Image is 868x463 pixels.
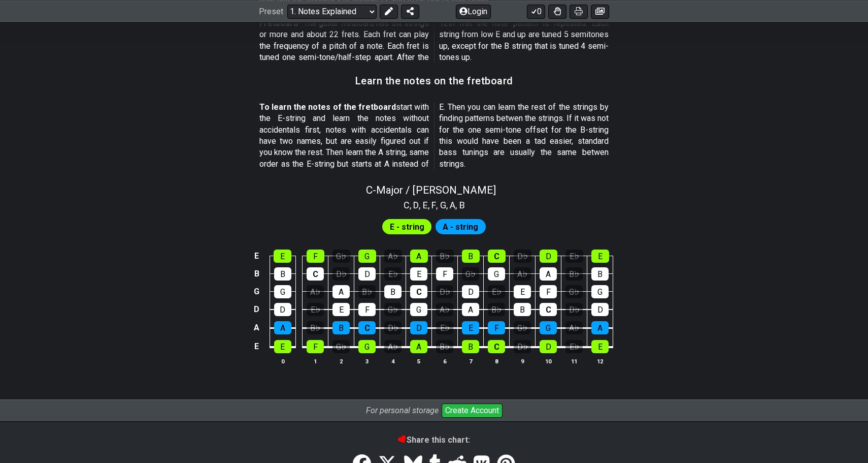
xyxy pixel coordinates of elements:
[307,321,324,334] div: B♭
[565,250,583,263] div: E♭
[436,267,453,281] div: F
[540,250,557,263] div: D
[358,340,376,353] div: G
[380,356,406,366] th: 4
[251,283,263,300] td: G
[540,285,557,298] div: F
[587,356,613,366] th: 12
[401,4,419,18] button: Share Preset
[436,198,440,212] span: ,
[488,250,506,263] div: C
[514,267,531,281] div: A♭
[384,250,402,263] div: A♭
[259,102,609,170] p: start with the E-string and learn the notes without accidentals first, notes with accidentals can...
[410,198,414,212] span: ,
[591,4,609,18] button: Create image
[332,303,350,316] div: E
[440,198,446,212] span: G
[458,356,484,366] th: 7
[591,340,609,353] div: E
[428,198,432,212] span: ,
[591,303,609,316] div: D
[384,267,402,281] div: E♭
[274,267,291,281] div: B
[462,285,479,298] div: D
[380,4,398,18] button: Edit Preset
[443,220,478,234] span: First enable full edit mode to edit
[410,303,427,316] div: G
[251,300,263,319] td: D
[591,250,609,263] div: E
[565,267,583,281] div: B♭
[358,267,376,281] div: D
[398,435,470,445] b: Share this chart:
[436,303,453,316] div: A♭
[259,102,396,112] strong: To learn the notes of the fretboard
[274,321,291,334] div: A
[307,285,324,298] div: A♭
[561,356,587,366] th: 11
[450,198,455,212] span: A
[565,285,583,298] div: G♭
[270,356,295,366] th: 0
[540,303,557,316] div: C
[419,198,423,212] span: ,
[536,356,561,366] th: 10
[462,321,479,334] div: E
[514,321,531,334] div: G♭
[355,75,513,86] h3: Learn the notes on the fretboard
[384,303,402,316] div: G♭
[459,198,465,212] span: B
[259,18,609,64] p: - The guitar fretboard has six strings or more and about 22 frets. Each fret can play the frequen...
[410,267,427,281] div: E
[404,198,410,212] span: C
[514,285,531,298] div: E
[259,7,283,16] span: Preset
[565,303,583,316] div: D♭
[527,4,545,18] button: 0
[384,285,402,298] div: B
[436,340,453,353] div: B♭
[514,303,531,316] div: B
[307,267,324,281] div: C
[390,220,424,234] span: First enable full edit mode to edit
[540,321,557,334] div: G
[366,184,496,196] span: C - Major / [PERSON_NAME]
[332,285,350,298] div: A
[431,198,436,212] span: F
[423,198,428,212] span: E
[446,198,450,212] span: ,
[274,303,291,316] div: D
[410,285,427,298] div: C
[442,404,503,418] button: Create Account
[565,321,583,334] div: A♭
[436,321,453,334] div: E♭
[358,285,376,298] div: B♭
[436,250,454,263] div: B♭
[332,250,350,263] div: G♭
[358,321,376,334] div: C
[274,340,291,353] div: E
[358,250,376,263] div: G
[384,321,402,334] div: D♭
[399,196,470,212] section: Scale pitch classes
[251,248,263,265] td: E
[540,267,557,281] div: A
[548,4,566,18] button: Toggle Dexterity for all fretkits
[366,406,439,415] i: For personal storage
[274,250,291,263] div: E
[462,340,479,353] div: B
[303,356,328,366] th: 1
[488,303,505,316] div: B♭
[410,340,427,353] div: A
[462,267,479,281] div: G♭
[488,321,505,334] div: F
[456,4,491,18] button: Login
[354,356,380,366] th: 3
[358,303,376,316] div: F
[484,356,510,366] th: 8
[488,285,505,298] div: E♭
[488,340,505,353] div: C
[332,340,350,353] div: G♭
[251,337,263,356] td: E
